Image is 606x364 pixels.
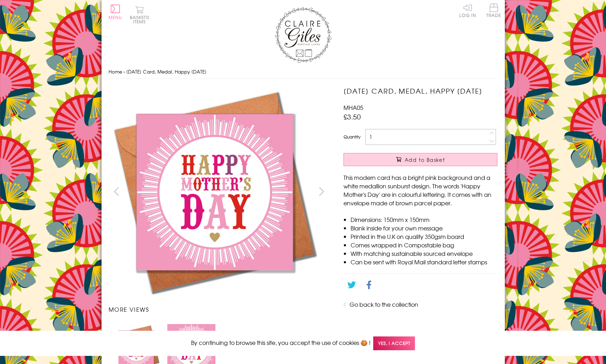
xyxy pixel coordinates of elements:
button: Menu [109,5,122,19]
button: next [313,183,329,199]
span: › [123,68,125,75]
a: Log In [459,4,476,17]
span: MHA05 [344,103,363,112]
p: This modern card has a bright pink background and a white medallion sunburst design. The words 'H... [344,173,497,207]
nav: breadcrumbs [109,65,498,79]
a: Home [109,68,122,75]
span: Menu [109,14,122,20]
h1: [DATE] Card, Medal, Happy [DATE] [344,86,497,96]
li: Can be sent with Royal Mail standard letter stamps [351,258,497,266]
a: Trade [486,4,501,19]
label: Quantity [344,134,360,140]
li: Comes wrapped in Compostable bag [351,241,497,249]
button: Add to Basket [344,153,497,166]
li: Blank inside for your own message [351,224,497,232]
button: prev [109,183,125,199]
h3: More views [109,305,330,313]
span: 0 items [133,14,149,25]
img: Mother's Day Card, Medal, Happy Mother's Day [109,86,321,298]
img: Claire Giles Greetings Cards [275,7,331,63]
span: £3.50 [344,112,361,122]
span: Yes, I accept [373,336,415,350]
button: Basket0 items [130,6,149,24]
span: [DATE] Card, Medal, Happy [DATE] [126,68,207,75]
span: Add to Basket [405,156,445,163]
li: With matching sustainable sourced envelope [351,249,497,258]
li: Printed in the U.K on quality 350gsm board [351,232,497,241]
a: Go back to the collection [350,300,418,309]
li: Dimensions: 150mm x 150mm [351,215,497,224]
span: Trade [486,4,501,17]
